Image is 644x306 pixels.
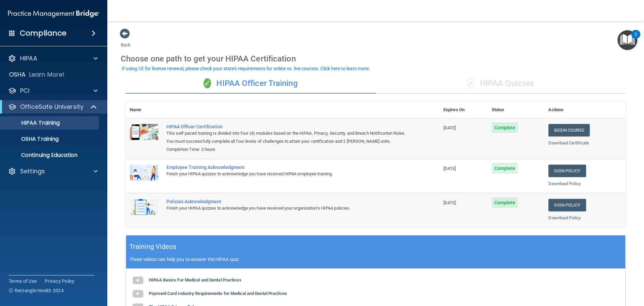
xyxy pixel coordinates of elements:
p: Learn More! [29,71,65,79]
a: Back [121,34,130,47]
p: HIPAA [20,54,37,62]
span: [DATE] [443,166,456,171]
a: HIPAA [8,54,98,62]
div: Finish your HIPAA quizzes to acknowledge you have received your organization’s HIPAA policies. [166,204,406,212]
div: Policies Acknowledgment [166,199,406,204]
p: Continuing Education [4,152,96,159]
span: Complete [492,122,518,133]
a: Begin Course [548,124,589,136]
span: ✓ [204,78,211,88]
button: If using CE for license renewal, please check your state's requirements for online vs. live cours... [121,65,371,72]
p: OSHA [9,71,26,79]
div: Choose one path to get your HIPAA Certification [121,49,631,69]
div: Finish your HIPAA quizzes to acknowledge you have received HIPAA employee training. [166,170,406,178]
a: OfficeSafe University [8,103,97,111]
span: Complete [492,163,518,174]
span: ✓ [467,78,475,88]
div: 2 [635,34,637,43]
div: Completion Time: 2 hours [166,145,406,154]
span: Complete [492,197,518,208]
div: HIPAA Officer Training [126,74,376,94]
span: [DATE] [443,125,456,130]
p: Settings [20,167,45,175]
a: Settings [8,167,98,175]
a: Download Policy [548,215,581,220]
div: Employee Training Acknowledgment [166,165,406,170]
p: These videos can help you to answer the HIPAA quiz [129,257,622,262]
a: Download Policy [548,181,581,186]
th: Actions [544,102,626,118]
div: HIPAA Quizzes [376,74,626,94]
p: HIPAA Training [4,120,60,126]
span: [DATE] [443,200,456,205]
img: gray_youtube_icon.38fcd6cc.png [131,274,145,287]
p: OfficeSafe University [20,103,84,111]
a: Download Certificate [548,140,589,145]
p: OSHA Training [4,136,59,142]
h5: Training Videos [129,241,176,253]
div: This self-paced training is divided into four (4) modules based on the HIPAA, Privacy, Security, ... [166,129,406,145]
b: HIPAA Basics For Medical and Dental Practices [149,277,241,282]
a: HIPAA Officer Certification [166,124,406,129]
th: Status [488,102,545,118]
a: Sign Policy [548,165,586,177]
img: gray_youtube_icon.38fcd6cc.png [131,287,145,301]
h4: Compliance [20,29,66,38]
span: Ⓒ Rectangle Health 2024 [9,287,64,294]
b: Payment Card Industry Requirements for Medical and Dental Practices [149,291,287,296]
th: Name [126,102,162,118]
a: PCI [8,87,98,95]
a: Terms of Use [9,278,37,285]
button: Open Resource Center, 2 new notifications [618,30,637,50]
th: Expires On [439,102,488,118]
a: Privacy Policy [45,278,75,285]
img: PMB logo [8,7,99,20]
a: Sign Policy [548,199,586,211]
p: PCI [20,87,30,95]
div: If using CE for license renewal, please check your state's requirements for online vs. live cours... [122,66,370,71]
